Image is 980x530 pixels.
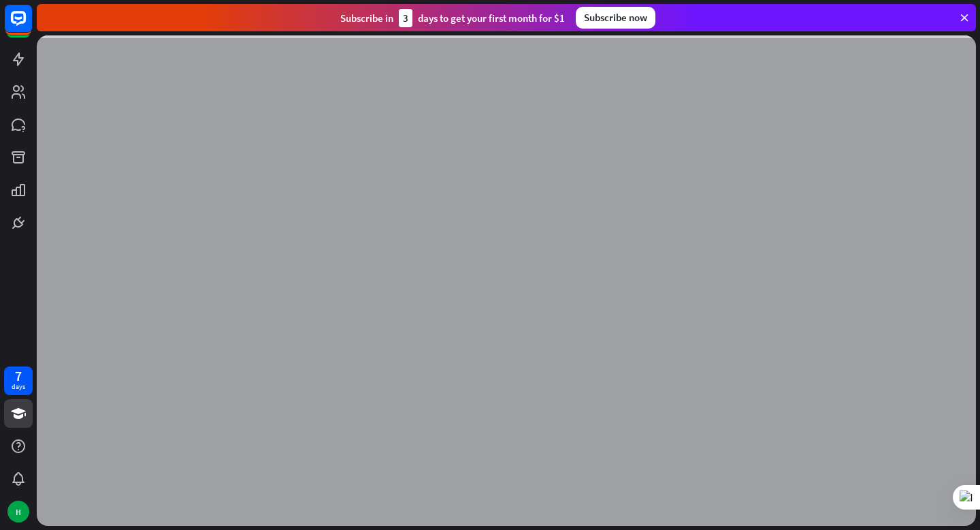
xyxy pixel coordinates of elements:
[399,9,412,27] div: 3
[15,370,22,382] div: 7
[7,501,29,523] div: H
[576,7,655,29] div: Subscribe now
[12,382,25,392] div: days
[340,9,565,27] div: Subscribe in days to get your first month for $1
[4,367,33,395] a: 7 days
